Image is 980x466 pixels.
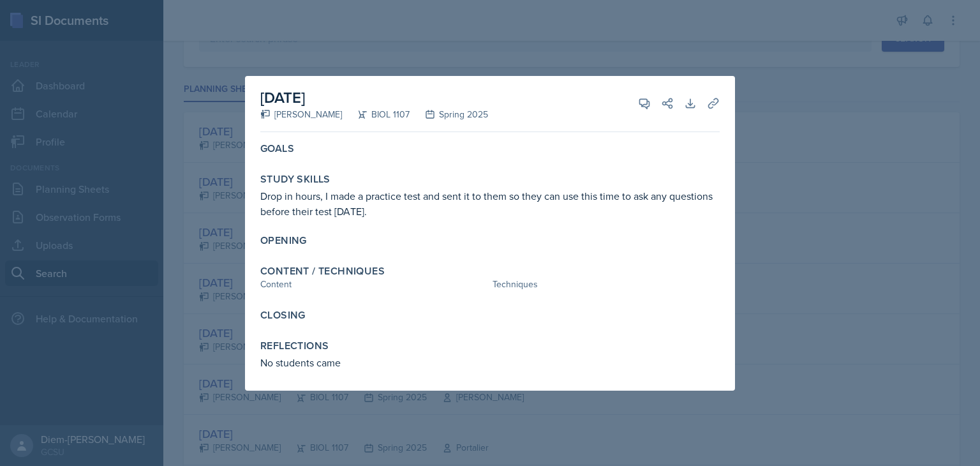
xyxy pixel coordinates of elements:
div: Content [260,278,487,291]
label: Study Skills [260,173,330,186]
div: Spring 2025 [410,108,488,121]
p: No students came [260,355,720,370]
h2: [DATE] [260,86,488,109]
div: Techniques [493,278,720,291]
p: Drop in hours, I made a practice test and sent it to them so they can use this time to ask any qu... [260,188,720,219]
label: Closing [260,309,306,322]
label: Content / Techniques [260,265,385,278]
div: BIOL 1107 [342,108,410,121]
label: Goals [260,142,294,155]
div: [PERSON_NAME] [260,108,342,121]
label: Reflections [260,340,329,352]
label: Opening [260,234,307,247]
